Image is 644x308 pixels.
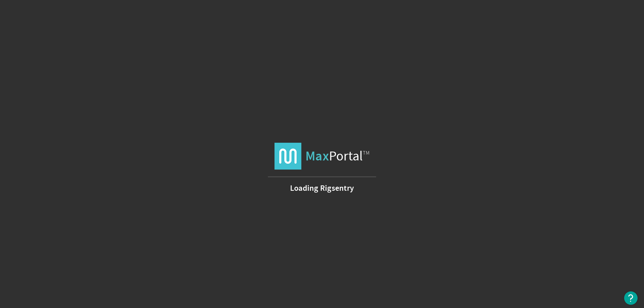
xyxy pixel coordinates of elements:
[305,147,329,165] strong: Max
[290,185,354,191] strong: Loading Rigsentry
[363,149,369,156] span: TM
[275,143,301,170] img: logo
[624,291,638,305] button: Open Resource Center
[305,143,369,170] span: Portal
